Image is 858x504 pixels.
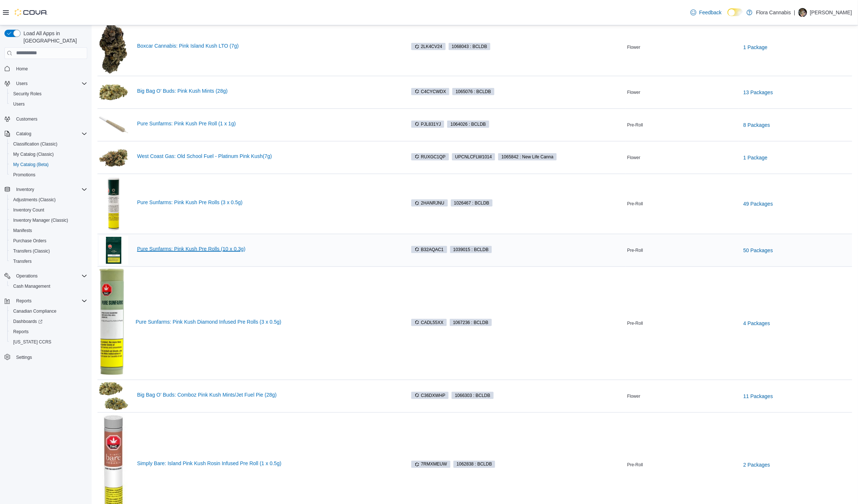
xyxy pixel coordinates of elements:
[7,89,90,99] button: Security Roles
[13,185,87,194] span: Inventory
[411,88,450,95] span: C4CYCWDX
[13,197,56,203] span: Adjustments (Classic)
[626,246,739,255] div: Pre-Roll
[10,195,59,204] a: Adjustments (Classic)
[743,154,767,161] span: 1 Package
[16,81,27,87] span: Users
[756,8,791,17] p: Flora Cannabis
[7,159,90,170] button: My Catalog (Beta)
[10,100,87,108] span: Users
[7,281,90,291] button: Cash Management
[10,150,87,159] span: My Catalog (Classic)
[743,89,773,96] span: 13 Packages
[626,319,739,328] div: Pre-Roll
[740,118,773,132] button: 8 Packages
[16,116,37,122] span: Customers
[411,319,447,326] span: CADL55XX
[450,121,486,128] span: 1064026 : BCLDB
[740,196,776,211] button: 49 Packages
[794,8,795,17] p: |
[7,236,90,246] button: Purchase Orders
[13,248,50,254] span: Transfers (Classic)
[411,246,447,253] span: B32AQAC1
[447,121,489,128] span: 1064026 : BCLDB
[21,30,87,44] span: Load All Apps in [GEOGRAPHIC_DATA]
[137,43,398,49] a: Boxcar Cannabis: Pink Island Kush LTO (7g)
[10,195,87,204] span: Adjustments (Classic)
[626,461,739,470] div: Pre-Roll
[16,298,32,304] span: Reports
[688,5,725,20] a: Feedback
[10,170,87,179] span: Promotions
[452,153,495,161] span: UPCNLCFLW1014
[7,215,90,225] button: Inventory Manager (Classic)
[740,243,776,258] button: 50 Packages
[99,116,128,133] img: Pure Sunfarms: Pink Kush Pre Roll (1 x 1g)
[13,91,41,97] span: Security Roles
[1,129,90,139] button: Catalog
[411,199,448,207] span: 2HANRJNU
[457,461,492,468] span: 1062838 : BCLDB
[10,317,45,326] a: Dashboards
[10,307,87,316] span: Canadian Compliance
[13,141,58,147] span: Classification (Classic)
[7,99,90,109] button: Users
[13,283,50,289] span: Cash Management
[743,461,770,469] span: 2 Packages
[10,338,54,346] a: [US_STATE] CCRS
[10,257,87,266] span: Transfers
[626,153,739,162] div: Flower
[7,306,90,316] button: Canadian Compliance
[13,65,31,73] a: Home
[1,78,90,89] button: Users
[728,16,728,16] span: Dark Mode
[99,382,128,410] img: Big Bag O' Buds: Comboz Pink Kush Mints/Jet Fuel Pie (28g)
[13,64,87,73] span: Home
[13,207,44,213] span: Inventory Count
[99,148,128,167] img: West Coast Gas: Old School Fuel - Platinum Pink Kush(7g)
[740,150,770,165] button: 1 Package
[10,160,87,169] span: My Catalog (Beta)
[10,338,87,346] span: Washington CCRS
[13,172,36,178] span: Promotions
[13,352,87,361] span: Settings
[740,40,770,55] button: 1 Package
[453,246,489,253] span: 1039015 : BCLDB
[13,319,43,324] span: Dashboards
[728,8,743,16] input: Dark Mode
[411,461,450,468] span: 7RMXMEUW
[13,228,32,233] span: Manifests
[10,327,87,336] span: Reports
[743,393,773,400] span: 11 Packages
[415,121,441,128] span: PJL831YJ
[13,297,87,305] span: Reports
[411,153,449,161] span: RUXGC1QP
[13,115,40,124] a: Customers
[13,162,49,168] span: My Catalog (Beta)
[743,320,770,327] span: 4 Packages
[7,225,90,236] button: Manifests
[13,79,30,88] button: Users
[740,316,773,331] button: 4 Packages
[137,121,398,126] a: Pure Sunfarms: Pink Kush Pre Roll (1 x 1g)
[7,256,90,266] button: Transfers
[137,392,398,398] a: Big Bag O' Buds: Comboz Pink Kush Mints/Jet Fuel Pie (28g)
[1,352,90,362] button: Settings
[10,206,47,214] a: Inventory Count
[452,392,494,399] span: 1066303 : BCLDB
[453,319,489,326] span: 1067236 : BCLDB
[99,84,128,101] img: Big Bag O' Buds: Pink Kush Mints (28g)
[10,236,49,245] a: Purchase Orders
[455,154,492,160] span: UPC NLCFLW1014
[136,319,398,325] a: Pure Sunfarms: Pink Kush Diamond Infused Pre Rolls (3 x 0.5g)
[137,246,398,252] a: Pure Sunfarms: Pink Kush Pre Rolls (10 x 0.3g)
[415,392,446,399] span: C36DXWHP
[626,43,739,52] div: Flower
[626,392,739,401] div: Flower
[456,88,491,95] span: 1065076 : BCLDB
[15,9,48,16] img: Cova
[13,129,34,138] button: Catalog
[626,88,739,97] div: Flower
[10,226,87,235] span: Manifests
[137,199,398,205] a: Pure Sunfarms: Pink Kush Pre Rolls (3 x 0.5g)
